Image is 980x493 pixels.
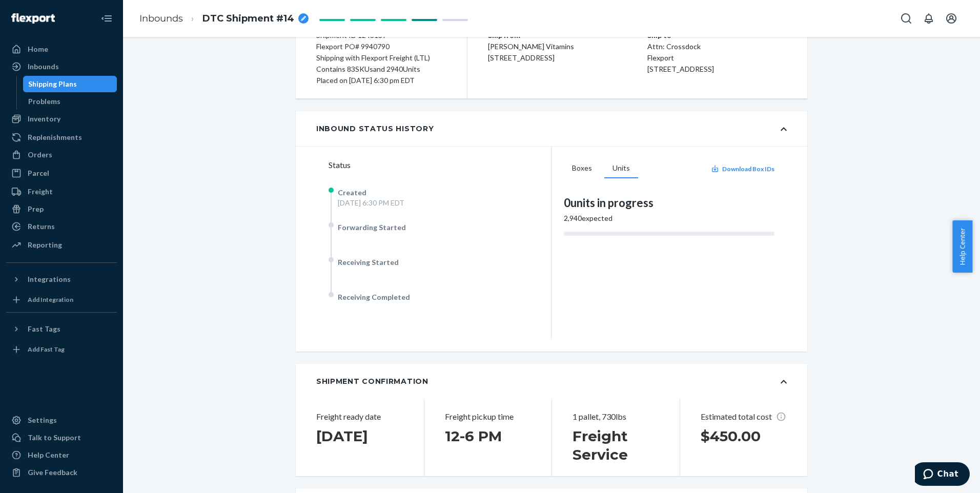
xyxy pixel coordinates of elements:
[316,75,446,86] div: Placed on [DATE] 6:30 pm EDT
[915,462,970,488] iframe: Opens a widget where you can chat to one of our agents
[28,433,81,443] div: Talk to Support
[445,411,532,423] p: Freight pickup time
[338,198,404,208] div: [DATE] 6:30 PM EDT
[6,412,117,428] a: Settings
[488,42,574,62] span: [PERSON_NAME] Vitamins [STREET_ADDRESS]
[952,220,972,273] button: Help Center
[338,293,410,301] span: Receiving Completed
[28,274,71,284] div: Integrations
[338,188,366,197] span: Created
[6,129,117,146] a: Replenishments
[11,13,55,24] img: Flexport logo
[6,429,117,446] button: Talk to Support
[941,8,962,29] button: Open account menu
[918,8,939,29] button: Open notifications
[28,467,77,478] div: Give Feedback
[23,76,117,92] a: Shipping Plans
[6,237,117,253] a: Reporting
[316,427,403,445] h1: [DATE]
[701,427,787,445] h1: $450.00
[573,411,659,423] p: 1 pallet, 730lbs
[6,41,117,57] a: Home
[28,345,65,354] div: Add Fast Tag
[445,427,532,445] h1: 12 - 6 PM
[701,411,787,423] p: Estimated total cost
[28,96,60,107] div: Problems
[6,111,117,127] a: Inventory
[28,221,55,232] div: Returns
[316,376,428,386] div: Shipment Confirmation
[6,321,117,337] button: Fast Tags
[28,168,49,178] div: Parcel
[338,258,399,266] span: Receiving Started
[139,13,183,24] a: Inbounds
[573,427,659,464] h1: Freight Service
[316,64,446,75] div: Contains 83 SKUs and 2940 Units
[6,464,117,481] button: Give Feedback
[28,187,53,197] div: Freight
[896,8,916,29] button: Open Search Box
[329,159,551,171] div: Status
[6,341,117,358] a: Add Fast Tag
[6,147,117,163] a: Orders
[647,41,787,52] p: Attn: Crossdock
[28,61,59,72] div: Inbounds
[28,295,73,304] div: Add Integration
[28,79,77,89] div: Shipping Plans
[28,415,57,425] div: Settings
[28,204,44,214] div: Prep
[6,218,117,235] a: Returns
[28,44,48,54] div: Home
[604,159,638,178] button: Units
[96,8,117,29] button: Close Navigation
[711,165,774,173] button: Download Box IDs
[23,93,117,110] a: Problems
[28,324,60,334] div: Fast Tags
[338,223,406,232] span: Forwarding Started
[6,447,117,463] a: Help Center
[202,12,294,26] span: DTC Shipment #14
[564,213,774,223] div: 2,940 expected
[28,114,60,124] div: Inventory
[28,150,52,160] div: Orders
[564,159,600,178] button: Boxes
[316,52,446,64] div: Shipping with Flexport Freight (LTL)
[131,4,317,34] ol: breadcrumbs
[647,65,714,73] span: [STREET_ADDRESS]
[316,41,446,52] div: Flexport PO# 9940790
[316,124,434,134] div: Inbound Status History
[28,132,82,142] div: Replenishments
[6,201,117,217] a: Prep
[6,165,117,181] a: Parcel
[6,58,117,75] a: Inbounds
[564,195,774,211] div: 0 units in progress
[6,271,117,287] button: Integrations
[28,450,69,460] div: Help Center
[316,411,403,423] p: Freight ready date
[6,183,117,200] a: Freight
[6,292,117,308] a: Add Integration
[647,52,787,64] p: Flexport
[28,240,62,250] div: Reporting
